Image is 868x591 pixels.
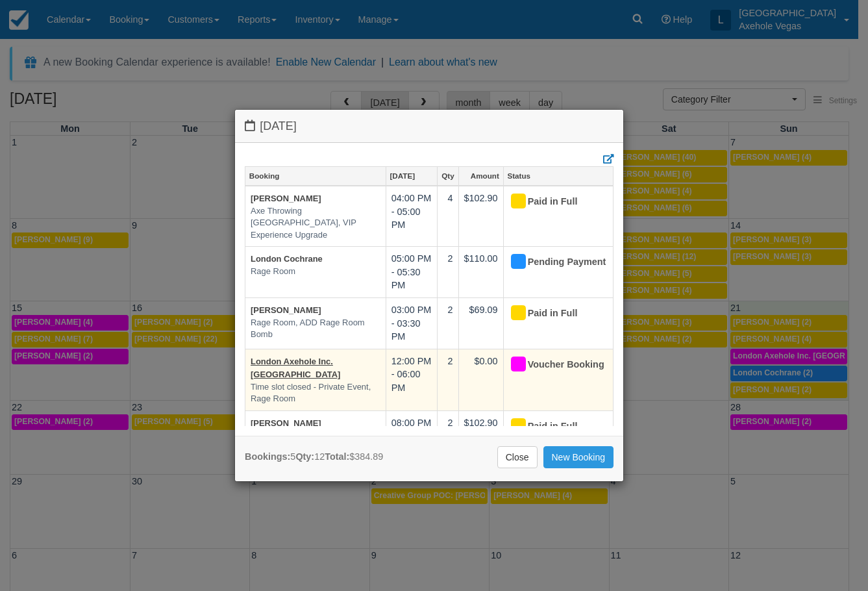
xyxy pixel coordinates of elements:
[295,451,314,462] strong: Qty:
[497,446,538,468] a: Close
[458,298,503,349] td: $69.09
[251,205,380,242] em: Axe Throwing [GEOGRAPHIC_DATA], VIP Experience Upgrade
[386,167,438,185] a: [DATE]
[251,381,380,405] em: Time slot closed - Private Event, Rage Room
[325,451,349,462] strong: Total:
[509,192,597,212] div: Paid in Full
[509,416,597,437] div: Paid in Full
[458,349,503,410] td: $0.00
[251,317,380,341] em: Rage Room, ADD Rage Room Bomb
[245,167,386,185] a: Booking
[251,194,321,203] a: [PERSON_NAME]
[245,451,290,462] strong: Bookings:
[438,349,458,410] td: 2
[543,446,614,468] a: New Booking
[251,418,321,428] a: [PERSON_NAME]
[458,186,503,247] td: $102.90
[438,186,458,247] td: 4
[509,355,597,375] div: Voucher Booking
[386,349,438,410] td: 12:00 PM - 06:00 PM
[509,303,597,324] div: Paid in Full
[386,298,438,349] td: 03:00 PM - 03:30 PM
[251,357,340,380] a: London Axehole Inc. [GEOGRAPHIC_DATA]
[438,298,458,349] td: 2
[245,450,383,464] div: 5 12 $384.89
[438,247,458,298] td: 2
[509,252,597,273] div: Pending Payment
[251,305,321,315] a: [PERSON_NAME]
[386,186,438,247] td: 04:00 PM - 05:00 PM
[386,410,438,462] td: 08:00 PM - 09:00 PM
[438,410,458,462] td: 2
[245,119,614,133] h4: [DATE]
[251,266,380,278] em: Rage Room
[458,247,503,298] td: $110.00
[438,167,458,185] a: Qty
[386,247,438,298] td: 05:00 PM - 05:30 PM
[459,167,503,185] a: Amount
[458,410,503,462] td: $102.90
[251,254,323,264] a: London Cochrane
[504,167,613,185] a: Status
